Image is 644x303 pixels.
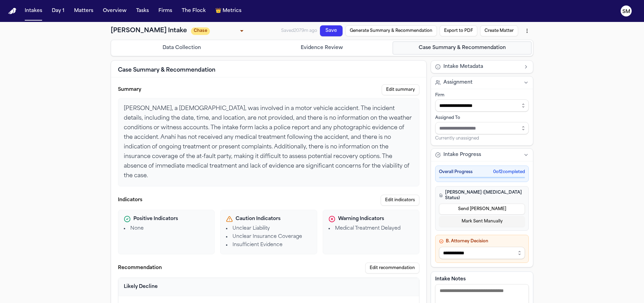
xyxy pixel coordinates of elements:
button: Overview [100,5,129,17]
button: Go to Data Collection step [112,41,251,54]
button: Export to PDF [440,25,477,36]
label: Indicators [118,197,142,204]
h2: Case Summary & Recommendation [118,66,215,74]
button: Create Matter [480,25,518,36]
button: Assignment [431,76,533,89]
button: Tasks [133,5,152,17]
button: Intake Progress [431,149,533,161]
label: Summary [118,86,141,93]
li: Insufficient Evidence [226,242,311,249]
span: Chase [191,27,210,35]
li: Unclear Liability [226,225,311,232]
h1: [PERSON_NAME] Intake [111,26,187,36]
div: Update intake status [191,26,246,36]
button: Edit indicators [381,195,419,206]
button: Generate Summary & Recommendation [345,25,437,36]
img: Finch Logo [8,8,16,14]
span: Warning Indicators [338,216,384,222]
div: Firm [435,93,529,98]
input: Assign to staff member [435,122,529,134]
h4: B. Attorney Decision [439,239,525,244]
button: Send [PERSON_NAME] [439,204,525,215]
li: Medical Treatment Delayed [329,225,414,232]
span: Saved 2079m ago [281,29,317,33]
button: The Flock [179,5,208,17]
button: Day 1 [49,5,67,17]
input: Select firm [435,99,529,112]
button: Intake Metadata [431,61,533,73]
button: Firms [156,5,175,17]
h4: [PERSON_NAME] ([MEDICAL_DATA] Status) [439,190,525,201]
span: Caution Indicators [236,216,281,222]
li: Unclear Insurance Coverage [226,233,311,240]
text: SM [622,9,630,14]
nav: Intake steps [112,41,532,54]
label: Intake Notes [435,276,529,283]
button: Save [320,25,343,36]
section: Indicators [118,195,419,254]
span: Positive Indicators [133,216,178,222]
button: Go to Case Summary & Recommendation step [393,41,532,54]
button: More actions [521,25,533,37]
span: Metrics [223,8,241,14]
div: Assigned To [435,115,529,121]
span: crown [215,8,221,14]
button: Intakes [22,5,45,17]
button: Edit summary [382,84,419,95]
button: Matters [71,5,96,17]
span: Currently unassigned [435,136,479,141]
button: crownMetrics [213,5,244,17]
span: Overall Progress [439,169,473,175]
span: 0 of 2 completed [493,169,525,175]
section: Case summary [118,84,419,186]
span: Assignment [443,79,473,86]
div: Likely Decline [124,283,158,290]
span: Intake Progress [443,151,481,158]
button: Edit recommendation [365,263,419,274]
span: Intake Metadata [443,63,483,70]
a: Home [8,8,16,14]
div: [PERSON_NAME], a [DEMOGRAPHIC_DATA], was involved in a motor vehicle accident. The incident detai... [118,98,419,186]
button: Go to Evidence Review step [253,41,392,54]
li: None [124,225,209,232]
label: Recommendation [118,265,162,271]
button: Mark Sent Manually [439,216,525,227]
